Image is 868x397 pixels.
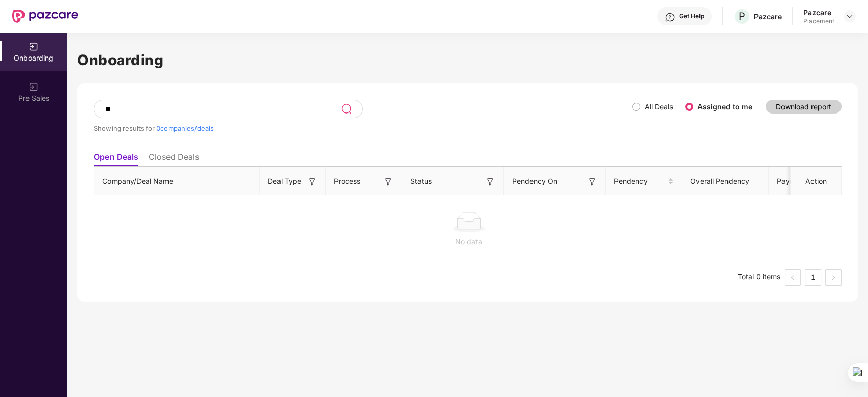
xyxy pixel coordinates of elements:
th: Pendency [606,167,682,195]
img: svg+xml;base64,PHN2ZyBpZD0iSGVscC0zMngzMiIgeG1sbnM9Imh0dHA6Ly93d3cudzMub3JnLzIwMDAvc3ZnIiB3aWR0aD... [665,12,675,22]
li: Total 0 items [738,269,780,286]
th: Payment Done [769,167,845,195]
li: 1 [805,269,821,286]
button: right [825,269,842,286]
img: svg+xml;base64,PHN2ZyBpZD0iRHJvcGRvd24tMzJ4MzIiIHhtbG5zPSJodHRwOi8vd3d3LnczLm9yZy8yMDAwL3N2ZyIgd2... [846,12,854,20]
span: 0 companies/deals [156,124,214,132]
img: svg+xml;base64,PHN2ZyB3aWR0aD0iMTYiIGhlaWdodD0iMTYiIHZpZXdCb3g9IjAgMCAxNiAxNiIgZmlsbD0ibm9uZSIgeG... [485,177,495,187]
div: Showing results for [94,124,632,132]
h1: Onboarding [77,49,858,71]
img: svg+xml;base64,PHN2ZyB3aWR0aD0iMTYiIGhlaWdodD0iMTYiIHZpZXdCb3g9IjAgMCAxNiAxNiIgZmlsbD0ibm9uZSIgeG... [383,177,394,187]
a: 1 [805,270,821,285]
div: Pazcare [803,8,834,17]
li: Open Deals [94,152,138,166]
span: P [739,10,745,22]
li: Closed Deals [149,152,199,166]
img: svg+xml;base64,PHN2ZyB3aWR0aD0iMjAiIGhlaWdodD0iMjAiIHZpZXdCb3g9IjAgMCAyMCAyMCIgZmlsbD0ibm9uZSIgeG... [29,42,39,52]
span: right [830,275,836,281]
span: Pendency On [512,176,557,187]
img: svg+xml;base64,PHN2ZyB3aWR0aD0iMjAiIGhlaWdodD0iMjAiIHZpZXdCb3g9IjAgMCAyMCAyMCIgZmlsbD0ibm9uZSIgeG... [29,82,39,92]
span: Pendency [614,176,666,187]
img: New Pazcare Logo [12,10,78,23]
span: Deal Type [268,176,301,187]
button: Download report [766,100,842,114]
div: Pazcare [754,12,782,21]
label: Assigned to me [697,102,752,111]
th: Company/Deal Name [94,167,260,195]
li: Next Page [825,269,842,286]
th: Overall Pendency [682,167,769,195]
img: svg+xml;base64,PHN2ZyB3aWR0aD0iMTYiIGhlaWdodD0iMTYiIHZpZXdCb3g9IjAgMCAxNiAxNiIgZmlsbD0ibm9uZSIgeG... [307,177,317,187]
img: svg+xml;base64,PHN2ZyB3aWR0aD0iMTYiIGhlaWdodD0iMTYiIHZpZXdCb3g9IjAgMCAxNiAxNiIgZmlsbD0ibm9uZSIgeG... [587,177,597,187]
span: Status [410,176,432,187]
th: Action [791,167,842,195]
li: Previous Page [785,269,801,286]
span: Process [334,176,360,187]
img: svg+xml;base64,PHN2ZyB3aWR0aD0iMjQiIGhlaWdodD0iMjUiIHZpZXdCb3g9IjAgMCAyNCAyNSIgZmlsbD0ibm9uZSIgeG... [341,103,352,115]
span: left [790,275,796,281]
div: Get Help [679,12,704,20]
div: No data [102,236,835,247]
label: All Deals [645,102,673,111]
div: Placement [803,17,834,25]
span: Payment Done [777,176,829,187]
button: left [785,269,801,286]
